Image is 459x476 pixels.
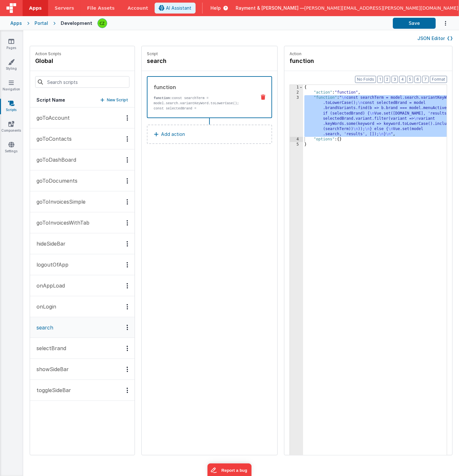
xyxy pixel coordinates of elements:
strong: function: [154,96,172,100]
span: [PERSON_NAME][EMAIL_ADDRESS][PERSON_NAME][DOMAIN_NAME] [304,5,458,11]
p: goToDocuments [33,177,77,185]
h4: function [290,56,386,66]
button: goToInvoicesWithTab [30,212,135,233]
p: Add action [161,130,185,138]
button: 7 [422,76,429,83]
button: goToDocuments [30,170,135,191]
div: 3 [290,95,303,137]
div: Options [123,115,132,121]
button: 1 [377,76,383,83]
p: Action [290,51,447,56]
button: No Folds [355,76,376,83]
div: 2 [290,90,303,95]
span: Apps [29,5,42,11]
button: onLogin [30,296,135,317]
div: Options [123,262,132,268]
h4: global [35,56,61,66]
p: const searchTerm = model.search.variantKeyWord.toLowerCase(); const selectedBrand = model.brandVa... [154,96,251,152]
p: onAppLoad [33,282,65,289]
button: showSideBar [30,359,135,380]
button: Format [430,76,447,83]
div: Options [123,304,132,309]
button: 4 [399,76,406,83]
p: goToAccount [33,114,70,122]
div: Options [123,346,132,351]
div: Options [123,178,132,184]
div: Apps [10,20,22,26]
button: Save [393,18,436,29]
button: 5 [407,76,413,83]
div: Development [61,20,92,26]
p: selectBrand [33,344,66,352]
p: hideSideBar [33,240,66,248]
p: goToContacts [33,135,72,143]
button: 3 [392,76,398,83]
p: onLogin [33,303,56,310]
button: New Script [100,97,128,103]
p: Action Scripts [35,51,61,56]
button: goToAccount [30,107,135,128]
div: Options [123,283,132,289]
p: toggleSideBar [33,386,71,394]
div: Options [123,157,132,163]
button: logoutOfApp [30,254,135,275]
div: Options [123,136,132,142]
p: Script [147,51,272,56]
div: Options [123,367,132,372]
div: Options [123,220,132,226]
button: 2 [384,76,390,83]
button: Add action [147,125,272,144]
span: Servers [55,5,74,11]
input: Search scripts [35,76,129,88]
button: JSON Editor [417,35,453,42]
p: showSideBar [33,365,69,373]
button: goToInvoicesSimple [30,191,135,212]
button: search [30,317,135,338]
div: 4 [290,137,303,142]
h4: search [147,56,244,66]
button: selectBrand [30,338,135,359]
div: Portal [35,20,48,26]
div: Options [123,199,132,205]
span: File Assets [87,5,115,11]
span: Help [210,5,221,11]
p: goToInvoicesSimple [33,198,86,206]
div: Options [123,241,132,247]
div: 1 [290,85,303,90]
p: goToDashBoard [33,156,76,164]
button: onAppLoad [30,275,135,296]
button: goToContacts [30,128,135,149]
h5: Script Name [36,97,65,103]
span: Rayment & [PERSON_NAME] — [236,5,304,11]
button: 6 [414,76,421,83]
button: goToDashBoard [30,149,135,170]
button: hideSideBar [30,233,135,254]
button: AI Assistant [155,3,196,14]
button: toggleSideBar [30,380,135,401]
p: New Script [107,97,128,103]
img: b4a104e37d07c2bfba7c0e0e4a273d04 [98,19,107,28]
span: AI Assistant [166,5,191,11]
div: 5 [290,142,303,147]
p: goToInvoicesWithTab [33,219,89,227]
p: search [33,324,53,331]
p: logoutOfApp [33,261,68,268]
button: Options [436,17,449,30]
div: Options [123,388,132,393]
div: function [154,83,251,91]
div: Options [123,325,132,330]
